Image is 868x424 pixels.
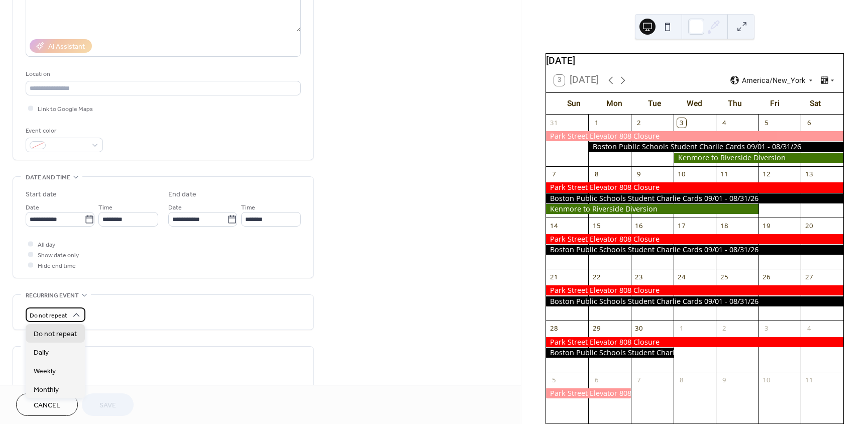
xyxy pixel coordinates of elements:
div: Park Street Elevator 808 Closure [546,337,843,347]
span: Cancel [34,400,60,411]
div: 31 [550,118,559,127]
div: 22 [592,273,601,282]
div: 5 [762,118,771,127]
div: 12 [762,170,771,179]
div: Boston Public Schools Student Charlie Cards 09/01 - 08/31/26 [546,245,843,255]
span: Date and time [26,172,70,183]
span: Date [168,202,182,213]
div: End date [168,189,196,200]
div: Boston Public Schools Student Charlie Cards 09/01 - 08/31/26 [588,142,843,152]
div: 5 [550,375,559,384]
span: Do not repeat [34,329,77,340]
div: 25 [719,273,728,282]
span: Monthly [34,385,59,395]
span: Hide end time [38,261,76,271]
div: 18 [719,221,728,230]
div: Location [26,69,299,79]
div: Event color [26,126,101,136]
div: Boston Public Schools Student Charlie Cards 09/01 - 08/31/26 [546,348,674,358]
div: 7 [634,375,643,384]
div: 4 [805,324,814,333]
div: 9 [719,375,728,384]
div: 26 [762,273,771,282]
div: 4 [719,118,728,127]
div: 15 [592,221,601,230]
div: 11 [805,375,814,384]
span: Weekly [34,366,56,377]
span: All day [38,240,55,250]
div: 2 [719,324,728,333]
div: 8 [592,170,601,179]
div: 6 [805,118,814,127]
div: [DATE] [546,54,843,68]
div: 23 [634,273,643,282]
div: 19 [762,221,771,230]
div: 30 [634,324,643,333]
div: Park Street Elevator 808 Closure [546,234,843,244]
span: Time [241,202,255,213]
div: 27 [805,273,814,282]
span: Daily [34,348,49,358]
span: Date [26,202,39,213]
div: 3 [677,118,686,127]
div: 29 [592,324,601,333]
div: 1 [677,324,686,333]
div: 1 [592,118,601,127]
span: America/New_York [742,77,805,84]
div: 2 [634,118,643,127]
div: Kenmore to Riverside Diversion [546,204,758,214]
div: 24 [677,273,686,282]
div: 8 [677,375,686,384]
div: Thu [715,93,755,115]
span: Time [98,202,113,213]
div: 11 [719,170,728,179]
button: Cancel [16,393,78,416]
span: Recurring event [26,290,79,301]
div: Sat [795,93,835,115]
div: Park Street Elevator 808 Closure [546,131,843,141]
span: Do not repeat [30,310,67,322]
div: Boston Public Schools Student Charlie Cards 09/01 - 08/31/26 [546,296,843,306]
span: Show date only [38,250,79,261]
div: 6 [592,375,601,384]
div: Start date [26,189,57,200]
div: 10 [762,375,771,384]
div: 20 [805,221,814,230]
div: 10 [677,170,686,179]
span: Link to Google Maps [38,104,93,115]
div: Kenmore to Riverside Diversion [674,153,843,163]
div: Park Street Elevator 808 Closure [546,388,631,398]
div: Boston Public Schools Student Charlie Cards 09/01 - 08/31/26 [546,193,843,203]
div: 7 [550,170,559,179]
div: Fri [755,93,795,115]
div: 16 [634,221,643,230]
div: Park Street Elevator 808 Closure [546,285,843,295]
div: Tue [634,93,675,115]
div: 17 [677,221,686,230]
div: Park Street Elevator 808 Closure [546,182,843,192]
div: Wed [675,93,715,115]
div: 28 [550,324,559,333]
div: Mon [594,93,634,115]
div: 13 [805,170,814,179]
div: 9 [634,170,643,179]
div: 21 [550,273,559,282]
div: Sun [554,93,594,115]
div: 14 [550,221,559,230]
div: 3 [762,324,771,333]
